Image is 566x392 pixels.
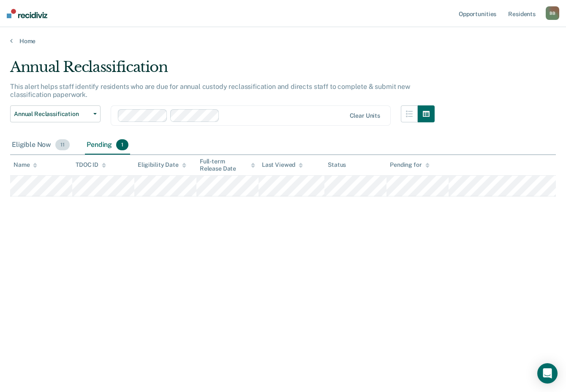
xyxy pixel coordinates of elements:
div: TDOC ID [76,161,106,168]
div: Open Intercom Messenger [537,363,558,384]
div: Pending1 [85,136,130,155]
div: Pending for [390,161,429,168]
div: B B [546,6,559,20]
div: Full-term Release Date [200,158,255,172]
a: Home [10,37,556,45]
div: Eligibility Date [138,161,186,168]
div: Status [328,161,346,168]
button: Annual Reclassification [10,105,101,122]
span: Annual Reclassification [14,110,90,118]
div: Last Viewed [262,161,303,168]
div: Name [14,161,37,168]
span: 11 [55,139,70,150]
div: Eligible Now11 [10,136,71,155]
button: BB [546,6,559,20]
p: This alert helps staff identify residents who are due for annual custody reclassification and dir... [10,83,410,99]
div: Clear units [350,112,381,119]
div: Annual Reclassification [10,58,435,83]
img: Recidiviz [7,9,47,18]
span: 1 [116,139,128,150]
